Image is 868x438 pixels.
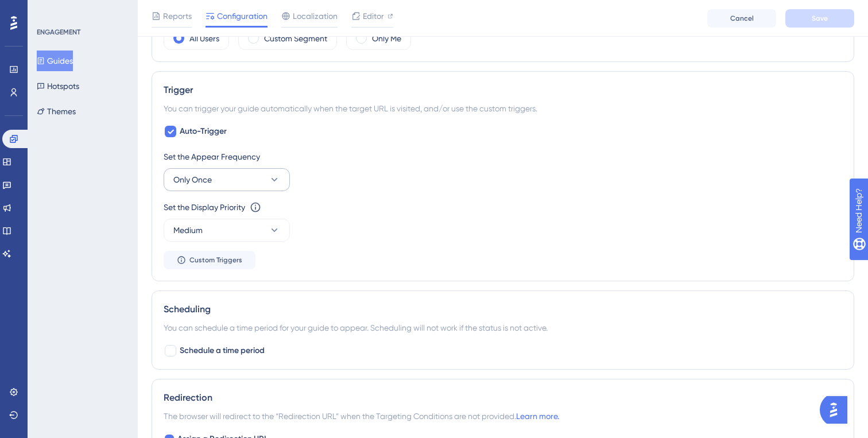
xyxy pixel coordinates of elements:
[217,9,268,23] span: Configuration
[164,200,245,214] div: Set the Display Priority
[173,173,212,187] span: Only Once
[37,76,79,96] button: Hotspots
[730,14,754,23] span: Cancel
[812,14,828,23] span: Save
[164,168,290,191] button: Only Once
[293,9,338,23] span: Localization
[707,9,776,28] button: Cancel
[189,32,219,45] label: All Users
[264,32,327,45] label: Custom Segment
[164,303,842,316] div: Scheduling
[363,9,384,23] span: Editor
[37,51,73,71] button: Guides
[164,150,842,164] div: Set the Appear Frequency
[37,28,80,37] div: ENGAGEMENT
[163,9,192,23] span: Reports
[173,223,203,237] span: Medium
[180,125,227,138] span: Auto-Trigger
[180,344,265,358] span: Schedule a time period
[164,102,842,115] div: You can trigger your guide automatically when the target URL is visited, and/or use the custom tr...
[189,255,242,265] span: Custom Triggers
[372,32,401,45] label: Only Me
[164,391,842,405] div: Redirection
[37,101,76,122] button: Themes
[820,393,854,427] iframe: UserGuiding AI Assistant Launcher
[516,412,559,421] a: Learn more.
[27,3,72,17] span: Need Help?
[164,219,290,242] button: Medium
[164,321,842,335] div: You can schedule a time period for your guide to appear. Scheduling will not work if the status i...
[164,409,559,423] span: The browser will redirect to the “Redirection URL” when the Targeting Conditions are not provided.
[785,9,854,28] button: Save
[164,83,842,97] div: Trigger
[164,251,255,269] button: Custom Triggers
